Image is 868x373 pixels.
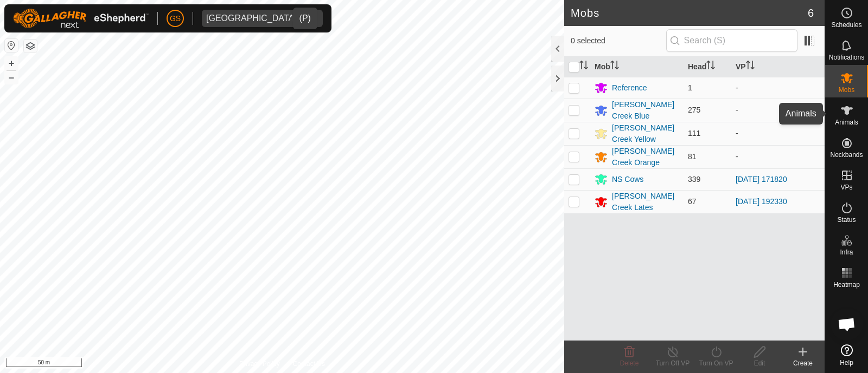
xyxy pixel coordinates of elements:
[612,191,679,213] div: [PERSON_NAME] Creek Lates
[833,282,860,288] span: Heatmap
[835,119,858,126] span: Animals
[170,13,181,24] span: GS
[831,308,863,341] div: Open chat
[731,122,825,145] td: -
[571,35,666,47] span: 0 selected
[239,359,280,369] a: Privacy Policy
[839,87,854,93] span: Mobs
[684,56,731,77] th: Head
[688,106,700,114] span: 275
[688,129,700,138] span: 111
[837,217,856,223] span: Status
[612,99,679,122] div: [PERSON_NAME] Creek Blue
[5,57,18,70] button: +
[688,83,692,92] span: 1
[688,175,700,184] span: 339
[731,99,825,122] td: -
[620,359,639,367] span: Delete
[688,152,697,161] span: 81
[590,56,684,77] th: Mob
[612,146,679,168] div: [PERSON_NAME] Creek Orange
[736,197,787,206] a: [DATE] 192330
[202,10,301,27] span: Waipori Station
[731,77,825,99] td: -
[829,54,864,61] span: Notifications
[301,10,323,27] div: dropdown trigger
[13,9,149,28] img: Gallagher Logo
[831,22,861,28] span: Schedules
[825,340,868,370] a: Help
[579,62,588,71] p-sorticon: Activate to sort
[781,358,825,368] div: Create
[746,62,755,71] p-sorticon: Activate to sort
[5,71,18,84] button: –
[688,197,697,206] span: 67
[610,62,619,71] p-sorticon: Activate to sort
[571,6,808,19] h2: Mobs
[612,174,643,185] div: NS Cows
[666,29,797,52] input: Search (S)
[731,145,825,168] td: -
[808,5,814,21] span: 6
[293,359,325,369] a: Contact Us
[738,358,781,368] div: Edit
[206,14,297,23] div: [GEOGRAPHIC_DATA]
[736,175,787,184] a: [DATE] 171820
[694,358,738,368] div: Turn On VP
[612,122,679,145] div: [PERSON_NAME] Creek Yellow
[731,56,825,77] th: VP
[830,152,863,158] span: Neckbands
[840,184,852,191] span: VPs
[706,62,715,71] p-sorticon: Activate to sort
[5,39,18,52] button: Reset Map
[840,359,853,366] span: Help
[651,358,694,368] div: Turn Off VP
[24,40,37,53] button: Map Layers
[612,82,647,94] div: Reference
[840,249,853,256] span: Infra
